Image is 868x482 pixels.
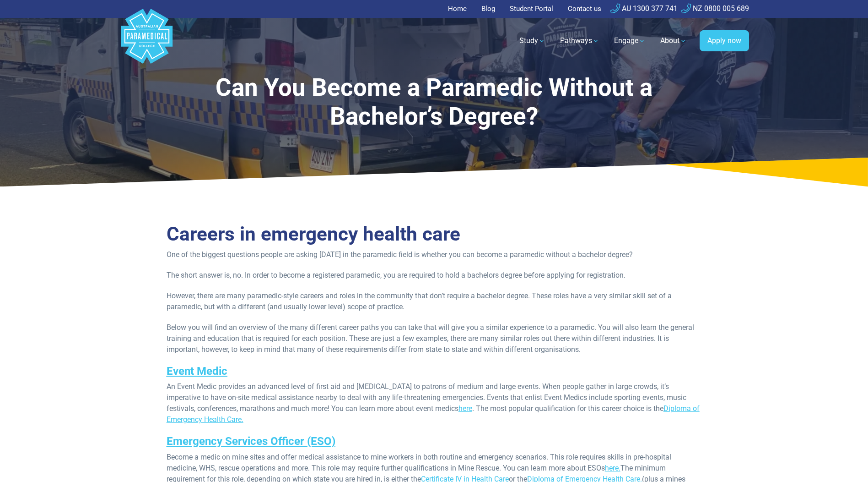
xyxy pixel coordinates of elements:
a: About [655,28,692,54]
a: here [458,404,472,413]
a: AU 1300 377 741 [610,4,678,13]
h1: Can You Become a Paramedic Without a Bachelor’s Degree? [198,73,670,131]
a: Emergency Services Officer (ESO) [167,435,335,448]
p: An Event Medic provides an advanced level of first aid and [MEDICAL_DATA] to patrons of medium an... [167,381,702,425]
a: Engage [609,28,651,54]
a: Event Medic [167,365,227,378]
a: NZ 0800 005 689 [681,4,749,13]
a: Apply now [700,30,749,51]
a: here. [605,464,620,472]
p: One of the biggest questions people are asking [DATE] in the paramedic field is whether you can b... [167,249,702,260]
a: Australian Paramedical College [119,18,174,64]
a: Study [514,28,551,54]
a: Pathways [555,28,605,54]
h3: Careers in emergency health care [167,223,702,246]
p: Below you will find an overview of the many different career paths you can take that will give yo... [167,322,702,355]
p: The short answer is, no. In order to become a registered paramedic, you are required to hold a ba... [167,270,702,281]
p: However, there are many paramedic-style careers and roles in the community that don’t require a b... [167,290,702,312]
